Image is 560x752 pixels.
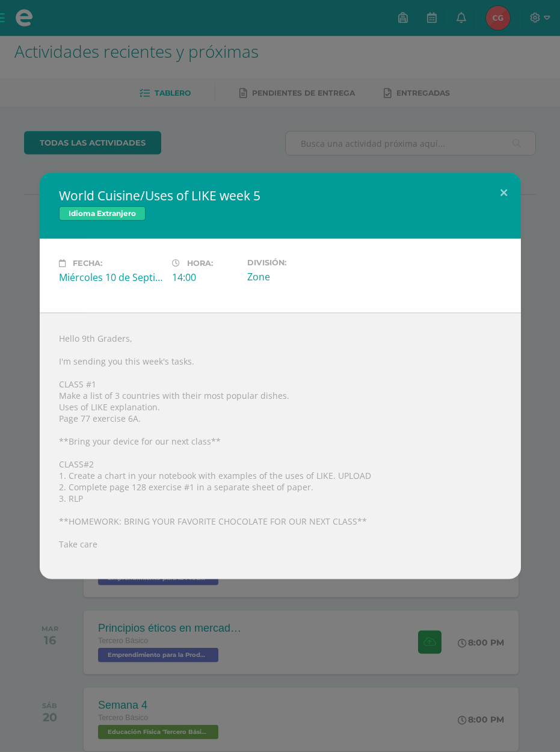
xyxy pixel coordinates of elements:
button: Close (Esc) [487,173,521,214]
span: Hora: [187,259,213,268]
div: Hello 9th Graders, I'm sending you this week's tasks. CLASS #1 Make a list of 3 countries with th... [40,313,521,579]
label: División: [247,258,351,267]
span: Fecha: [73,259,102,268]
div: Miércoles 10 de Septiembre [59,271,162,284]
div: Zone [247,270,351,283]
h2: World Cuisine/Uses of LIKE week 5 [59,187,502,204]
span: Idioma Extranjero [59,206,146,221]
div: 14:00 [172,271,238,284]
